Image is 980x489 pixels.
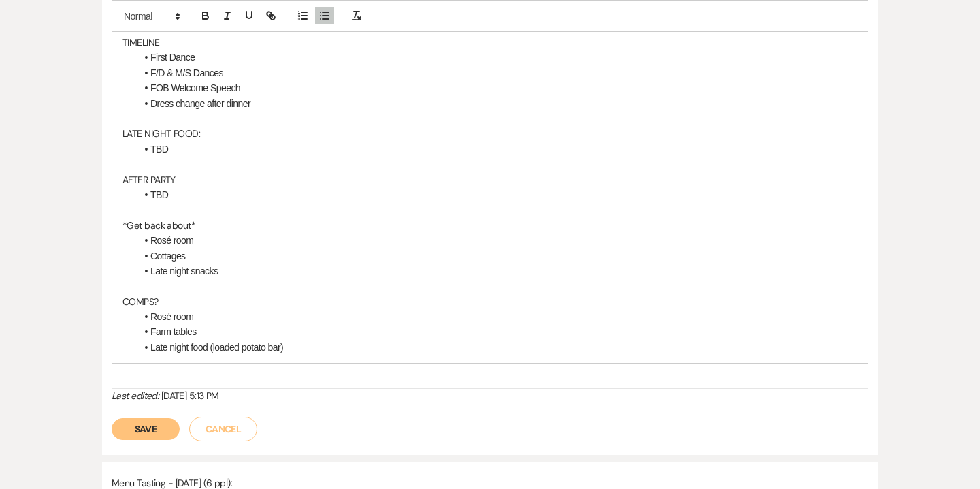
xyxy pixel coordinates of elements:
i: Last edited: [112,390,159,402]
li: Late night snacks [136,264,857,279]
p: COMPS? [122,294,857,309]
li: Late night food (loaded potato bar) [136,340,857,355]
li: Rosé room [136,233,857,248]
li: Rosé room [136,309,857,324]
li: F/D & M/S Dances [136,65,857,80]
p: LATE NIGHT FOOD: [122,126,857,141]
p: *Get back about* [122,218,857,233]
li: TBD [136,142,857,157]
li: Cottages [136,249,857,264]
div: [DATE] 5:13 PM [112,389,868,403]
li: Farm tables [136,324,857,339]
button: Cancel [189,417,257,441]
p: AFTER PARTY [122,172,857,187]
li: Dress change after dinner [136,96,857,111]
li: TBD [136,187,857,202]
li: First Dance [136,50,857,65]
li: FOB Welcome Speech [136,80,857,95]
p: TIMELINE [122,35,857,50]
button: Save [112,418,180,440]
